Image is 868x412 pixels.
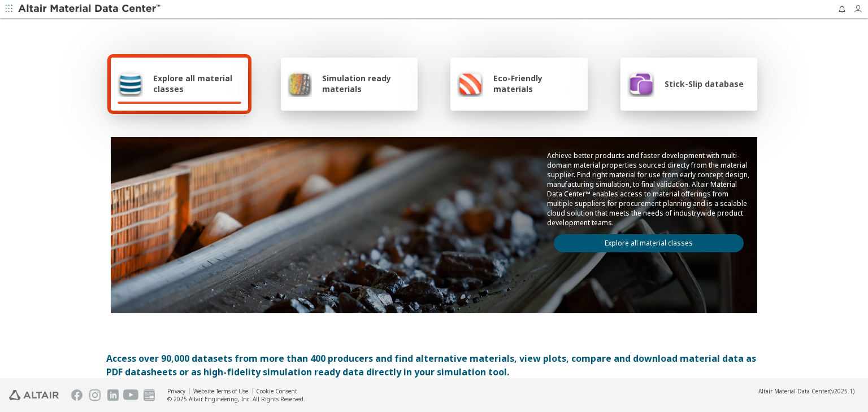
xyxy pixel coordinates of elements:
[288,70,312,97] img: Simulation ready materials
[256,387,297,395] a: Cookie Consent
[758,387,830,395] span: Altair Material Data Center
[493,73,580,94] span: Eco-Friendly materials
[153,73,241,94] span: Explore all material classes
[167,395,305,403] div: © 2025 Altair Engineering, Inc. All Rights Reserved.
[193,387,248,395] a: Website Terms of Use
[322,73,411,94] span: Simulation ready materials
[118,70,143,97] img: Explore all material classes
[758,387,854,395] div: (v2025.1)
[547,151,750,227] p: Achieve better products and faster development with multi-domain material properties sourced dire...
[18,3,162,15] img: Altair Material Data Center
[554,234,744,252] a: Explore all material classes
[627,70,654,97] img: Stick-Slip database
[167,387,185,395] a: Privacy
[9,390,59,400] img: Altair Engineering
[457,70,483,97] img: Eco-Friendly materials
[665,78,744,89] span: Stick-Slip database
[106,352,762,379] div: Access over 90,000 datasets from more than 400 producers and find alternative materials, view plo...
